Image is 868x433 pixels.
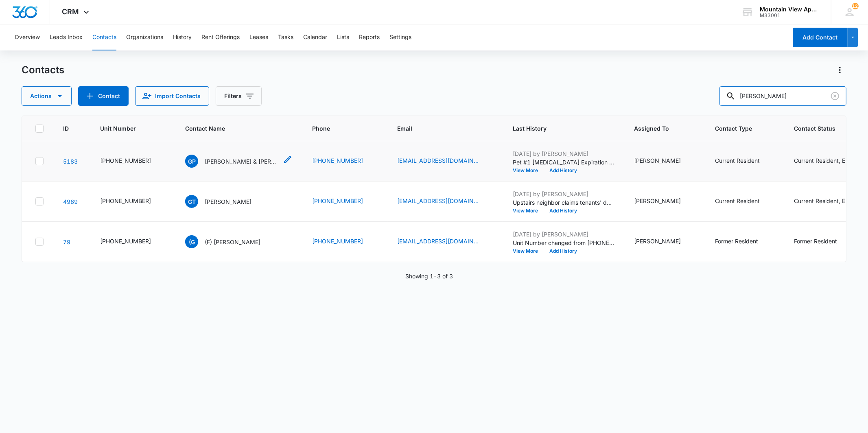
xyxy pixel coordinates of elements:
[312,156,363,165] a: [PHONE_NUMBER]
[185,124,281,133] span: Contact Name
[513,149,614,158] p: [DATE] by [PERSON_NAME]
[634,237,681,245] div: [PERSON_NAME]
[15,24,40,50] button: Overview
[513,198,614,207] p: Upstairs neighbor claims tenants' dog is barking all day. Posted notice for noise [DATE]. KM
[205,238,260,246] p: (F) [PERSON_NAME]
[634,197,695,206] div: Assigned To - Makenna Berry - Select to Edit Field
[715,237,758,245] div: Former Resident
[397,197,493,206] div: Email - gbtolly@gmail.com - Select to Edit Field
[833,63,846,77] button: Actions
[312,197,363,205] a: [PHONE_NUMBER]
[829,90,842,103] button: Clear
[760,6,819,13] div: account name
[544,249,583,254] button: Add History
[397,237,479,245] a: [EMAIL_ADDRESS][DOMAIN_NAME]
[63,158,78,165] a: Navigate to contact details page for Geoffrey Palmier & Natalee Patchet
[63,198,78,205] a: Navigate to contact details page for Geoffrey Tollefson
[185,235,275,248] div: Contact Name - (F) Geoffrey Yanez - Select to Edit Field
[22,86,72,106] button: Actions
[715,197,760,205] div: Current Resident
[715,156,760,165] div: Current Resident
[719,86,846,106] input: Search Contacts
[205,157,278,166] p: [PERSON_NAME] & [PERSON_NAME]
[216,86,262,106] button: Filters
[715,237,773,247] div: Contact Type - Former Resident - Select to Edit Field
[249,24,268,50] button: Leases
[513,158,614,166] p: Pet #1 [MEDICAL_DATA] Expiration Date changed to [DATE].
[303,24,327,50] button: Calendar
[852,3,859,9] span: 127
[100,197,166,206] div: Unit Number - 545-1831-205 - Select to Edit Field
[513,124,603,133] span: Last History
[513,230,614,238] p: [DATE] by [PERSON_NAME]
[62,7,79,16] span: CRM
[405,272,453,280] p: Showing 1-3 of 3
[794,237,837,245] div: Former Resident
[513,238,614,247] p: Unit Number changed from [PHONE_NUMBER] F to [PHONE_NUMBER] .
[634,197,681,205] div: [PERSON_NAME]
[397,124,481,133] span: Email
[100,124,166,133] span: Unit Number
[126,24,163,50] button: Organizations
[359,24,380,50] button: Reports
[634,156,695,166] div: Assigned To - Makenna Berry - Select to Edit Field
[312,197,378,206] div: Phone - (970) 702-6674 - Select to Edit Field
[397,156,493,166] div: Email - geoffpalmier@gmail.com - Select to Edit Field
[185,155,198,168] span: GP
[794,237,852,247] div: Contact Status - Former Resident - Select to Edit Field
[78,86,129,106] button: Add Contact
[852,3,859,9] div: notifications count
[278,24,293,50] button: Tasks
[100,237,166,247] div: Unit Number - 545-1809-101 - Select to Edit Field
[100,156,151,165] div: [PHONE_NUMBER]
[22,64,64,76] h1: Contacts
[100,237,151,245] div: [PHONE_NUMBER]
[100,156,166,166] div: Unit Number - 545-1861-203 - Select to Edit Field
[715,124,763,133] span: Contact Type
[92,24,116,50] button: Contacts
[185,195,266,208] div: Contact Name - Geoffrey Tollefson - Select to Edit Field
[634,237,695,247] div: Assigned To - Kent Hiller - Select to Edit Field
[50,24,83,50] button: Leads Inbox
[544,208,583,213] button: Add History
[513,168,544,173] button: View More
[312,156,378,166] div: Phone - (970) 980-7398 - Select to Edit Field
[634,156,681,165] div: [PERSON_NAME]
[397,156,479,165] a: [EMAIL_ADDRESS][DOMAIN_NAME]
[185,195,198,208] span: GT
[135,86,209,106] button: Import Contacts
[793,28,848,47] button: Add Contact
[100,197,151,205] div: [PHONE_NUMBER]
[337,24,349,50] button: Lists
[312,237,378,247] div: Phone - (970) 213-7050 - Select to Edit Field
[513,208,544,213] button: View More
[544,168,583,173] button: Add History
[201,24,240,50] button: Rent Offerings
[205,197,251,206] p: [PERSON_NAME]
[397,237,493,247] div: Email - geethree21@gmail.com - Select to Edit Field
[397,197,479,205] a: [EMAIL_ADDRESS][DOMAIN_NAME]
[389,24,411,50] button: Settings
[185,155,293,168] div: Contact Name - Geoffrey Palmier & Natalee Patchet - Select to Edit Field
[715,156,774,166] div: Contact Type - Current Resident - Select to Edit Field
[312,124,366,133] span: Phone
[312,237,363,245] a: [PHONE_NUMBER]
[634,124,684,133] span: Assigned To
[715,197,774,206] div: Contact Type - Current Resident - Select to Edit Field
[173,24,192,50] button: History
[63,238,70,245] a: Navigate to contact details page for (F) Geoffrey Yanez
[185,235,198,248] span: (G
[513,190,614,198] p: [DATE] by [PERSON_NAME]
[513,249,544,254] button: View More
[760,13,819,18] div: account id
[63,124,69,133] span: ID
